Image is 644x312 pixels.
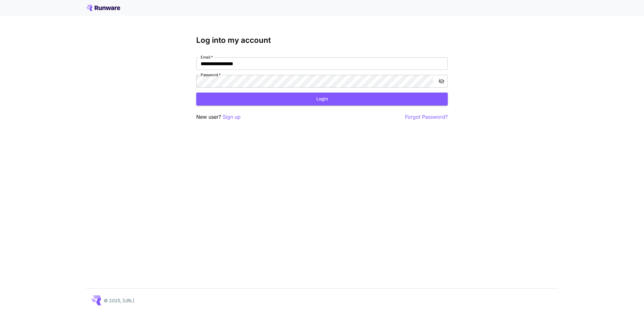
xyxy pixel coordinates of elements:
p: © 2025, [URL] [104,297,134,304]
button: toggle password visibility [436,76,447,87]
button: Forgot Password? [405,113,448,121]
label: Email [201,54,213,60]
button: Sign up [223,113,241,121]
h3: Log into my account [196,36,448,45]
button: Login [196,93,448,105]
label: Password [201,72,221,77]
p: New user? [196,113,241,121]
